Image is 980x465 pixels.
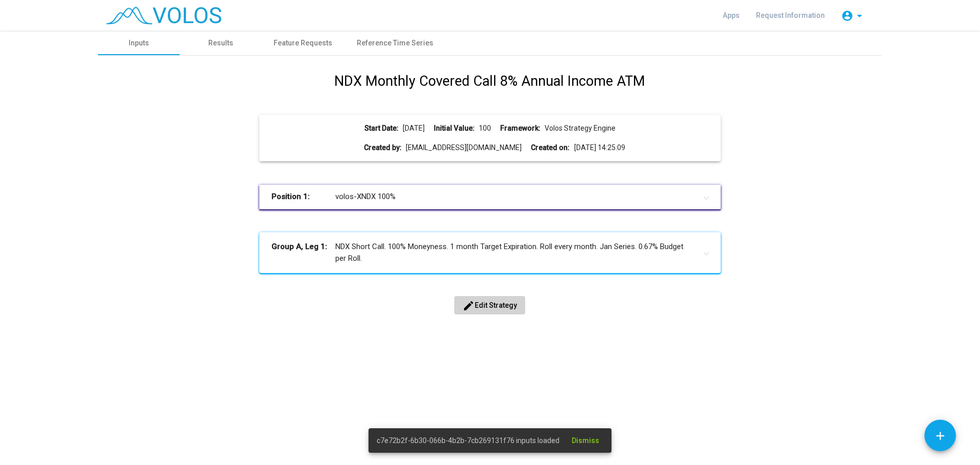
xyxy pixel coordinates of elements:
mat-icon: account_circle [841,10,853,22]
button: Edit Strategy [454,296,525,314]
span: Edit Strategy [462,301,517,309]
b: Framework: [500,123,541,134]
mat-expansion-panel-header: Group A, Leg 1:NDX Short Call. 100% Moneyness. 1 month Target Expiration. Roll every month. Jan S... [259,232,720,273]
b: Created by: [364,142,402,153]
a: Apps [715,6,748,25]
b: Created on: [531,142,570,153]
div: [EMAIL_ADDRESS][DOMAIN_NAME] [DATE] 14:25:09 [267,142,712,153]
div: Reference Time Series [357,38,433,48]
mat-icon: arrow_drop_down [853,10,866,22]
span: Apps [723,11,740,19]
button: Add icon [924,420,956,451]
b: Group A, Leg 1: [272,241,335,264]
b: Initial Value: [434,123,475,134]
a: Request Information [748,6,833,25]
mat-panel-title: volos-XNDX 100% [272,191,696,203]
span: c7e72b2f-6b30-066b-4b2b-7cb269131f76 inputs loaded [377,435,559,446]
button: Dismiss [563,431,607,450]
mat-panel-title: NDX Short Call. 100% Moneyness. 1 month Target Expiration. Roll every month. Jan Series. 0.67% Bu... [272,241,696,264]
div: [DATE] 100 Volos Strategy Engine [267,123,712,134]
mat-icon: add [934,429,947,443]
div: Inputs [129,38,149,48]
span: Dismiss [572,436,599,445]
b: Start Date: [364,123,399,134]
span: Request Information [756,11,825,19]
h1: NDX Monthly Covered Call 8% Annual Income ATM [334,71,645,92]
div: Results [208,38,233,48]
div: Feature Requests [274,38,332,48]
b: Position 1: [272,191,335,203]
mat-expansion-panel-header: Position 1:volos-XNDX 100% [259,185,720,209]
mat-icon: edit [462,300,475,312]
